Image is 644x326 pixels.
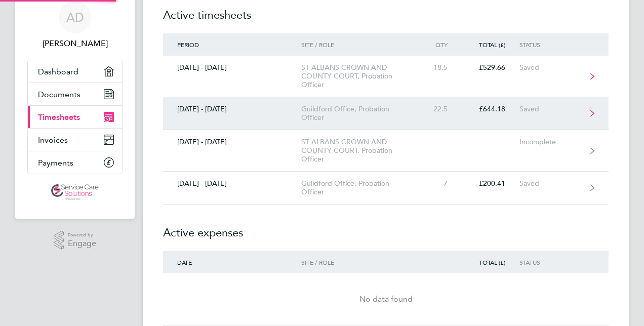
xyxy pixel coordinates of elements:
div: Status [519,41,582,48]
a: Payments [28,151,122,174]
div: Status [519,259,582,266]
div: ST ALBANS CROWN AND COUNTY COURT, Probation Officer [301,63,417,89]
a: Invoices [28,129,122,151]
div: 22.5 [417,105,462,113]
div: [DATE] - [DATE] [163,105,301,113]
div: Qty [417,41,462,48]
div: 18.5 [417,63,462,72]
a: [DATE] - [DATE]Guildford Office, Probation Officer7£200.41Saved [163,172,609,205]
a: Go to home page [27,184,123,200]
div: Site / Role [301,41,417,48]
div: Saved [519,105,582,113]
div: Guildford Office, Probation Officer [301,105,417,122]
div: ST ALBANS CROWN AND COUNTY COURT, Probation Officer [301,138,417,164]
span: Timesheets [38,112,80,122]
span: Alicia Diyyo [27,37,123,50]
div: £200.41 [462,179,519,188]
span: AD [66,11,84,24]
h2: Active timesheets [163,7,609,33]
div: No data found [163,293,609,305]
span: Documents [38,90,80,99]
div: [DATE] - [DATE] [163,63,301,72]
span: Period [177,40,199,49]
div: Guildford Office, Probation Officer [301,179,417,196]
a: [DATE] - [DATE]Guildford Office, Probation Officer22.5£644.18Saved [163,97,609,130]
div: £644.18 [462,105,519,113]
a: Timesheets [28,106,122,128]
span: Powered by [68,231,96,239]
a: AD[PERSON_NAME] [27,1,123,50]
div: 7 [417,179,462,188]
div: Saved [519,179,582,188]
span: Payments [38,158,73,168]
div: Total (£) [462,41,519,48]
a: Dashboard [28,60,122,83]
div: [DATE] - [DATE] [163,179,301,188]
div: Date [163,259,301,266]
a: Documents [28,83,122,105]
h2: Active expenses [163,205,609,251]
span: Engage [68,239,96,248]
img: servicecare-logo-retina.png [51,184,99,200]
span: Invoices [38,135,68,145]
a: Powered byEngage [54,231,97,250]
div: Site / Role [301,259,417,266]
a: [DATE] - [DATE]ST ALBANS CROWN AND COUNTY COURT, Probation OfficerIncomplete [163,130,609,172]
a: [DATE] - [DATE]ST ALBANS CROWN AND COUNTY COURT, Probation Officer18.5£529.66Saved [163,56,609,97]
div: Total (£) [462,259,519,266]
div: £529.66 [462,63,519,72]
div: Saved [519,63,582,72]
div: [DATE] - [DATE] [163,138,301,146]
span: Dashboard [38,67,78,76]
div: Incomplete [519,138,582,146]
